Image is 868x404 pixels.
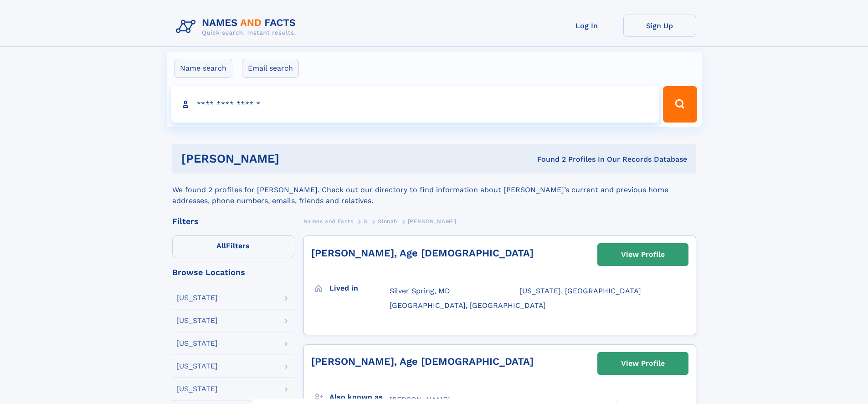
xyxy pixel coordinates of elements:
[623,15,696,37] a: Sign Up
[378,215,397,227] a: Sinnah
[242,59,299,78] label: Email search
[390,286,450,295] span: Silver Spring, MD
[364,215,368,227] a: S
[390,301,546,310] span: [GEOGRAPHIC_DATA], [GEOGRAPHIC_DATA]
[172,174,696,206] div: We found 2 profiles for [PERSON_NAME]. Check out our directory to find information about [PERSON_...
[408,218,457,225] span: [PERSON_NAME]
[390,395,450,404] span: [PERSON_NAME]
[172,217,294,225] div: Filters
[172,15,303,39] img: Logo Names and Facts
[621,353,665,374] div: View Profile
[176,294,218,302] div: [US_STATE]
[176,317,218,324] div: [US_STATE]
[311,247,534,259] a: [PERSON_NAME], Age [DEMOGRAPHIC_DATA]
[303,215,354,227] a: Names and Facts
[378,218,397,225] span: Sinnah
[181,153,408,164] h1: [PERSON_NAME]
[598,353,688,374] a: View Profile
[172,268,294,276] div: Browse Locations
[176,363,218,370] div: [US_STATE]
[621,244,665,265] div: View Profile
[311,356,534,367] a: [PERSON_NAME], Age [DEMOGRAPHIC_DATA]
[172,235,294,257] label: Filters
[216,241,226,250] span: All
[519,286,641,295] span: [US_STATE], [GEOGRAPHIC_DATA]
[550,15,623,37] a: Log In
[176,385,218,393] div: [US_STATE]
[663,86,697,123] button: Search Button
[176,340,218,347] div: [US_STATE]
[364,218,368,225] span: S
[408,154,687,164] div: Found 2 Profiles In Our Records Database
[174,59,232,78] label: Name search
[329,281,390,296] h3: Lived in
[171,86,659,123] input: search input
[598,244,688,266] a: View Profile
